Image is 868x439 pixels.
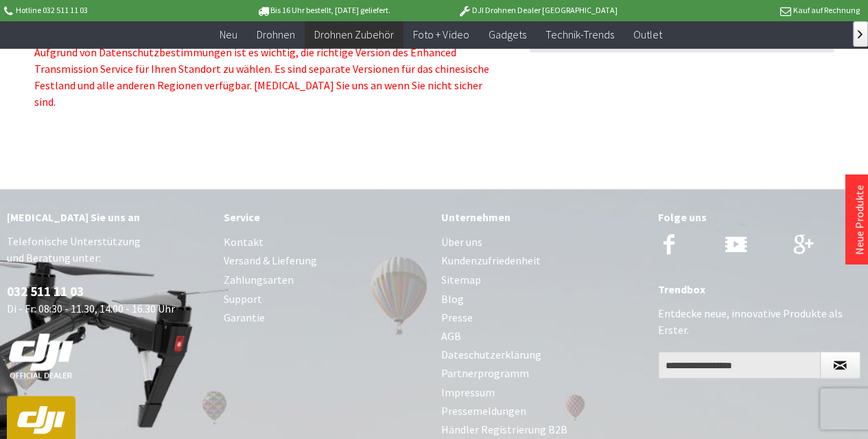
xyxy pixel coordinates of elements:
[658,208,861,226] div: Folge uns
[441,363,644,382] a: Partnerprogramm
[441,308,644,326] a: Presse
[430,2,644,19] p: DJI Drohnen Dealer [GEOGRAPHIC_DATA]
[224,251,427,270] a: Versand & Lieferung
[441,233,644,251] a: Über uns
[623,21,671,49] a: Outlet
[658,304,861,337] p: Entdecke neue, innovative Produkte als Erster.
[441,270,644,289] a: Sitemap
[247,21,305,49] a: Drohnen
[441,289,644,308] a: Blog
[7,282,84,299] a: 032 511 11 03
[257,27,295,41] span: Drohnen
[441,401,644,420] a: Pressemeldungen
[224,270,427,289] a: Zahlungsarten
[220,27,237,41] span: Neu
[7,333,75,379] img: white-dji-schweiz-logo-official_140x140.png
[314,27,394,41] span: Drohnen Zubehör
[224,289,427,308] a: Support
[1,2,215,19] p: Hotline 032 511 11 03
[7,208,210,226] div: [MEDICAL_DATA] Sie uns an
[658,351,821,379] input: Ihre E-Mail Adresse
[441,208,644,226] div: Unternehmen
[633,27,661,41] span: Outlet
[441,345,644,363] a: Dateschutzerklärung
[488,27,526,41] span: Gadgets
[224,233,427,251] a: Kontakt
[658,280,861,297] div: Trendbox
[535,21,623,49] a: Technik-Trends
[224,308,427,326] a: Garantie
[478,21,535,49] a: Gadgets
[305,21,403,49] a: Drohnen Zubehör
[441,251,644,270] a: Kundenzufriedenheit
[858,30,863,38] span: 
[820,351,860,379] button: Newsletter abonnieren
[224,208,427,226] div: Service
[441,326,644,345] a: AGB
[210,21,247,49] a: Neu
[852,185,866,255] a: Neue Produkte
[441,383,644,401] a: Impressum
[216,2,430,19] p: Bis 16 Uhr bestellt, [DATE] geliefert.
[545,27,613,41] span: Technik-Trends
[645,2,859,19] p: Kauf auf Rechnung
[441,420,644,438] a: Händler Registrierung B2B
[413,27,469,41] span: Foto + Video
[403,21,478,49] a: Foto + Video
